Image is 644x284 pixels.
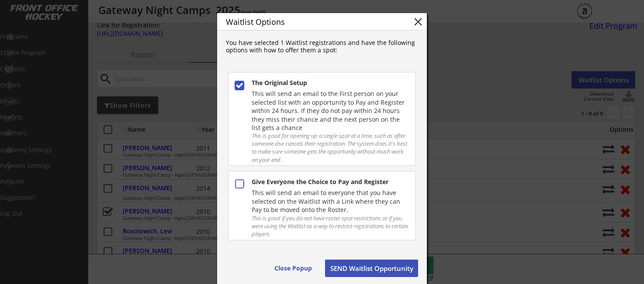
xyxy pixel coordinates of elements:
[325,260,418,277] button: SEND Waitlist Opportunity
[252,178,408,186] div: Give Everyone the Choice to Pay and Register
[226,18,398,26] div: Waitlist Options
[226,39,418,54] div: You have selected 1 Waitlist registrations and have the following options with how to offer them ...
[252,214,408,238] div: This is good if you do not have roster spot restrictions or if you were using the Waitlist as a w...
[412,15,425,28] button: close
[252,79,408,87] div: The Original Setup
[252,132,408,164] div: This is good for opening up a single spot at a time, such as after someone else cancels their reg...
[252,188,408,214] div: This will send an email to everyone that you have selected on the Waitlist with a Link where they...
[269,260,317,277] button: Close Popup
[252,89,408,132] div: This will send an email to the First person on your selected list with an opportunity to Pay and ...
